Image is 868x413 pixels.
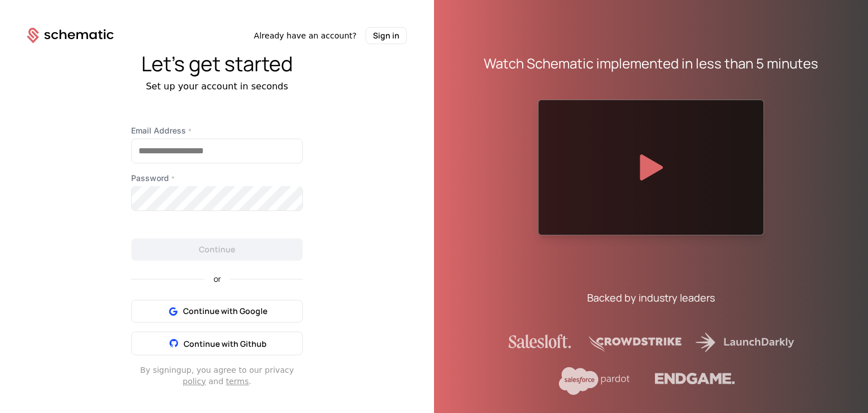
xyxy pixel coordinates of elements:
div: Watch Schematic implemented in less than 5 minutes [484,54,818,72]
button: Sign in [366,27,407,44]
span: or [205,275,230,283]
span: Continue with Google [183,306,267,317]
button: Continue with Google [131,300,303,322]
span: Continue with Github [184,338,267,349]
label: Email Address [131,125,303,136]
span: Already have an account? [254,30,357,41]
div: Backed by industry leaders [587,290,715,306]
button: Continue [131,238,303,261]
label: Password [131,173,303,184]
div: By signing up , you agree to our privacy and . [131,364,303,387]
button: Continue with Github [131,332,303,355]
a: terms [226,377,249,386]
a: policy [183,377,206,386]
